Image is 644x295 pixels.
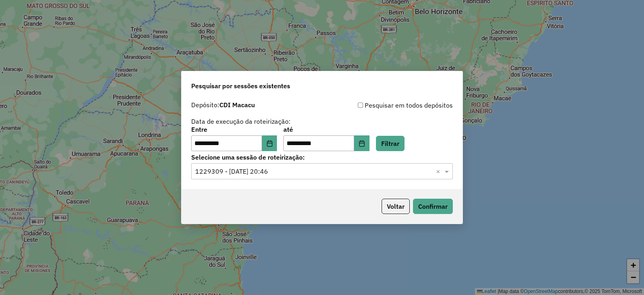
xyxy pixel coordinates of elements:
button: Confirmar [413,199,453,214]
div: Pesquisar em todos depósitos [322,100,453,110]
button: Choose Date [262,135,277,152]
span: Pesquisar por sessões existentes [191,81,290,91]
button: Voltar [382,199,410,214]
label: Data de execução da roteirização: [191,116,291,126]
button: Choose Date [354,135,369,152]
label: Entre [191,125,277,134]
span: Clear all [436,166,443,176]
label: Depósito: [191,100,255,110]
label: Selecione uma sessão de roteirização: [191,152,453,162]
strong: CDI Macacu [219,101,255,109]
label: até [283,125,369,134]
button: Filtrar [376,136,405,151]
